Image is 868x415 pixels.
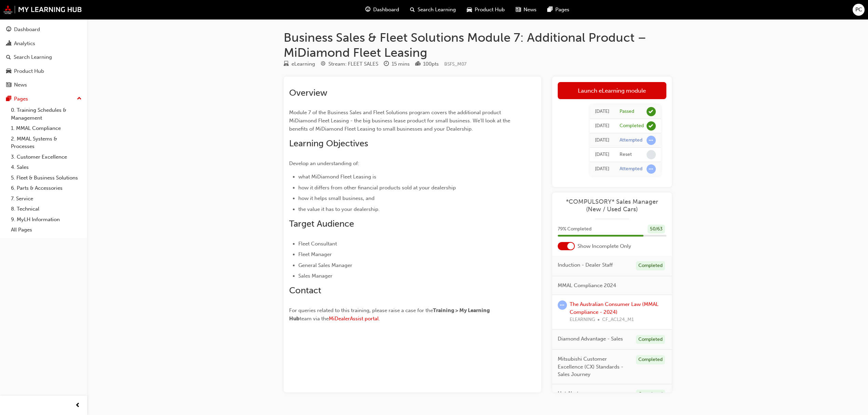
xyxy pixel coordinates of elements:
[289,307,433,313] span: For queries related to this training, please raise a case for the
[300,316,329,322] span: team via the
[578,242,631,250] span: Show Incomplete Only
[8,123,84,134] a: 1. MMAL Compliance
[8,162,84,173] a: 4. Sales
[647,150,656,159] span: learningRecordVerb_NONE-icon
[8,183,84,193] a: 6. Parts & Accessories
[8,134,84,152] a: 2. MMAL Systems & Processes
[510,3,542,17] a: news-iconNews
[595,136,609,144] div: Thu Jul 03 2025 16:46:35 GMT+1000 (Australian Eastern Standard Time)
[3,23,84,36] a: Dashboard
[595,165,609,173] div: Thu Jul 03 2025 16:17:25 GMT+1000 (Australian Eastern Standard Time)
[405,3,461,17] a: search-iconSearch Learning
[14,81,27,89] div: News
[558,82,666,99] a: Launch eLearning module
[321,60,378,68] div: Stream
[298,241,337,247] span: Fleet Consultant
[289,218,354,229] span: Target Audience
[298,185,456,191] span: how it differs from other financial products sold at your dealership
[558,355,630,378] span: Mitsubishi Customer Excellence (CX) Standards - Sales Journey
[8,214,84,225] a: 9. MyLH Information
[558,261,613,269] span: Induction - Dealer Staff
[415,60,439,68] div: Points
[620,137,642,144] div: Attempted
[365,5,370,14] span: guage-icon
[6,82,11,88] span: news-icon
[558,390,581,398] span: Hot Alerts
[855,6,862,14] span: PC
[524,6,537,14] span: News
[284,60,315,68] div: Type
[6,96,11,102] span: pages-icon
[461,3,510,17] a: car-iconProduct Hub
[284,61,289,67] span: learningResourceType_ELEARNING-icon
[3,79,84,91] a: News
[3,37,84,50] a: Analytics
[298,273,333,279] span: Sales Manager
[595,151,609,159] div: Thu Jul 03 2025 16:46:32 GMT+1000 (Australian Eastern Standard Time)
[298,174,376,180] span: what MiDiamond Fleet Leasing is
[8,173,84,183] a: 5. Fleet & Business Solutions
[418,6,456,14] span: Search Learning
[595,108,609,116] div: Thu Jul 03 2025 16:50:27 GMT+1000 (Australian Eastern Standard Time)
[636,335,665,344] div: Completed
[8,204,84,214] a: 8. Technical
[14,67,44,75] div: Product Hub
[75,401,80,410] span: prev-icon
[558,335,623,343] span: Diamond Advantage - Sales
[602,316,634,324] span: CF_ACL24_M1
[298,206,380,212] span: the value it has to your dealership.
[542,3,575,17] a: pages-iconPages
[14,40,35,48] div: Analytics
[620,166,642,172] div: Attempted
[289,285,321,296] span: Contact
[3,65,84,78] a: Product Hub
[558,225,592,233] span: 79 % Completed
[289,138,368,149] span: Learning Objectives
[6,41,11,47] span: chart-icon
[620,151,632,158] div: Reset
[298,251,332,257] span: Fleet Manager
[415,61,420,67] span: podium-icon
[291,60,315,68] div: eLearning
[8,193,84,204] a: 7. Service
[14,95,28,103] div: Pages
[8,105,84,123] a: 0. Training Schedules & Management
[595,122,609,130] div: Thu Jul 03 2025 16:50:27 GMT+1000 (Australian Eastern Standard Time)
[853,4,865,16] button: PC
[570,301,659,315] a: The Australian Consumer Law (MMAL Compliance - 2024)
[3,93,84,105] button: Pages
[647,107,656,116] span: learningRecordVerb_PASS-icon
[384,61,389,67] span: clock-icon
[3,51,84,64] a: Search Learning
[555,6,569,14] span: Pages
[392,60,410,68] div: 15 mins
[558,198,666,213] a: *COMPULSORY* Sales Manager (New / Used Cars)
[284,30,672,60] h1: Business Sales & Fleet Solutions Module 7: Additional Product – MiDiamond Fleet Leasing
[329,316,379,322] a: MiDealerAssist portal
[298,262,352,268] span: General Sales Manager
[558,282,616,290] span: MMAL Compliance 2024
[8,152,84,162] a: 3. Customer Excellence
[6,68,11,75] span: car-icon
[14,53,52,61] div: Search Learning
[8,225,84,235] a: All Pages
[360,3,405,17] a: guage-iconDashboard
[558,300,567,310] span: learningRecordVerb_ATTEMPT-icon
[636,390,665,399] div: Completed
[6,54,11,61] span: search-icon
[289,160,359,166] span: Develop an understanding of:
[3,5,82,14] a: mmal
[423,60,439,68] div: 100 pts
[547,5,553,14] span: pages-icon
[570,316,595,324] span: ELEARNING
[467,5,472,14] span: car-icon
[77,94,82,103] span: up-icon
[636,355,665,364] div: Completed
[3,22,84,93] button: DashboardAnalyticsSearch LearningProduct HubNews
[620,108,634,115] div: Passed
[620,123,644,129] div: Completed
[298,195,375,201] span: how it helps small business, and
[328,60,378,68] div: Stream: FLEET SALES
